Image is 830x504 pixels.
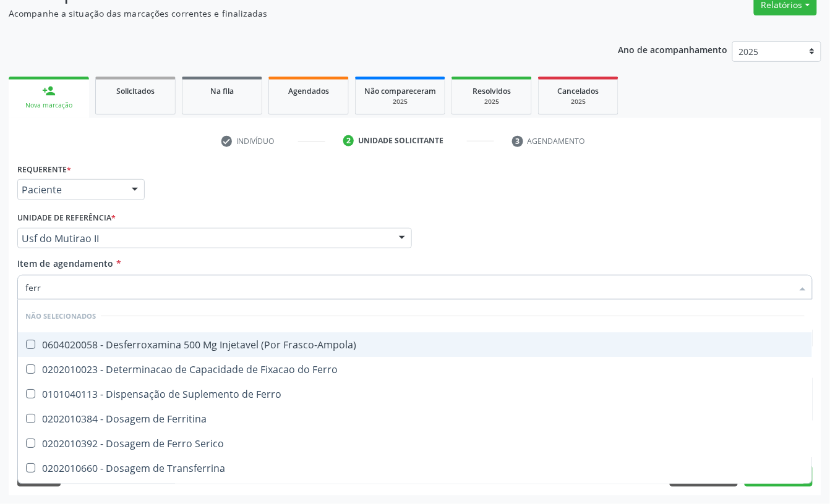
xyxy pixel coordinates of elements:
div: 0202010023 - Determinacao de Capacidade de Fixacao do Ferro [25,364,805,374]
input: Buscar por procedimentos [25,275,792,300]
div: 0604020058 - Desferroxamina 500 Mg Injetavel (Por Frasco-Ampola) [25,340,805,350]
div: 2025 [547,97,609,106]
div: 2 [343,135,354,146]
span: Paciente [22,183,119,196]
span: Solicitados [116,86,155,96]
span: Não compareceram [364,86,436,96]
span: Resolvidos [473,86,511,96]
div: Unidade solicitante [358,135,443,146]
label: Unidade de referência [17,209,116,228]
span: Agendados [288,86,329,96]
p: Ano de acompanhamento [618,41,728,57]
div: Nova marcação [17,101,80,110]
div: 0202010384 - Dosagem de Ferritina [25,414,805,424]
div: 0202010660 - Dosagem de Transferrina [25,463,805,473]
span: Usf do Mutirao II [22,232,387,245]
span: Cancelados [558,86,599,96]
p: Acompanhe a situação das marcações correntes e finalizadas [9,7,578,20]
div: 0101040113 - Dispensação de Suplemento de Ferro [25,389,805,399]
div: 0202010392 - Dosagem de Ferro Serico [25,439,805,448]
div: person_add [42,84,56,98]
div: 2025 [364,97,436,106]
div: 2025 [461,97,523,106]
label: Requerente [17,160,71,179]
span: Item de agendamento [17,258,114,269]
span: Na fila [210,86,234,96]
